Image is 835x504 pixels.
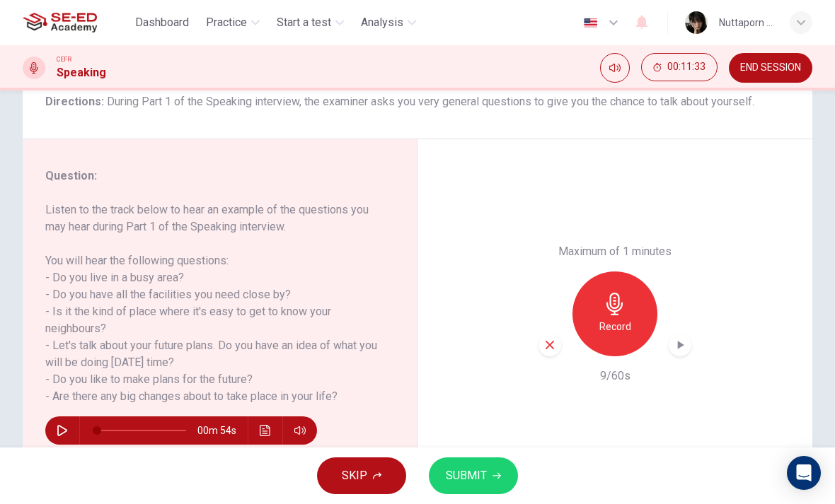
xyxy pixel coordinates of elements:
[361,14,403,31] span: Analysis
[107,95,754,108] span: During Part 1 of the Speaking interview, the examiner asks you very general questions to give you...
[254,416,277,445] button: Click to see the audio transcription
[45,201,377,405] h6: Listen to the track below to hear an example of the questions you may hear during Part 1 of the S...
[45,168,377,184] h6: Question :
[667,61,706,73] span: 00:11:33
[572,271,657,356] button: Record
[23,8,129,37] a: SE-ED Academy logo
[271,10,350,35] button: Start a test
[558,243,672,260] h6: Maximum of 1 minutes
[446,466,487,486] span: SUBMIT
[600,368,630,385] h6: 9/60s
[600,53,630,83] div: Mute
[129,10,195,35] button: Dashboard
[200,10,265,35] button: Practice
[197,416,248,445] span: 00m 54s
[277,14,331,31] span: Start a test
[57,64,106,81] h1: Speaking
[317,457,406,494] button: SKIP
[787,456,821,490] div: Open Intercom Messenger
[206,14,247,31] span: Practice
[582,18,599,28] img: en
[599,318,631,335] h6: Record
[45,93,790,110] h6: Directions :
[23,8,97,37] img: SE-ED Academy logo
[685,11,708,34] img: Profile picture
[641,53,718,81] button: 00:11:33
[740,62,801,74] span: END SESSION
[342,466,367,486] span: SKIP
[429,457,518,494] button: SUBMIT
[57,54,71,64] span: CEFR
[719,14,773,31] div: Nuttaporn Ngoeingamkham
[641,53,718,83] div: Hide
[135,14,189,31] span: Dashboard
[729,53,812,83] button: END SESSION
[355,10,422,35] button: Analysis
